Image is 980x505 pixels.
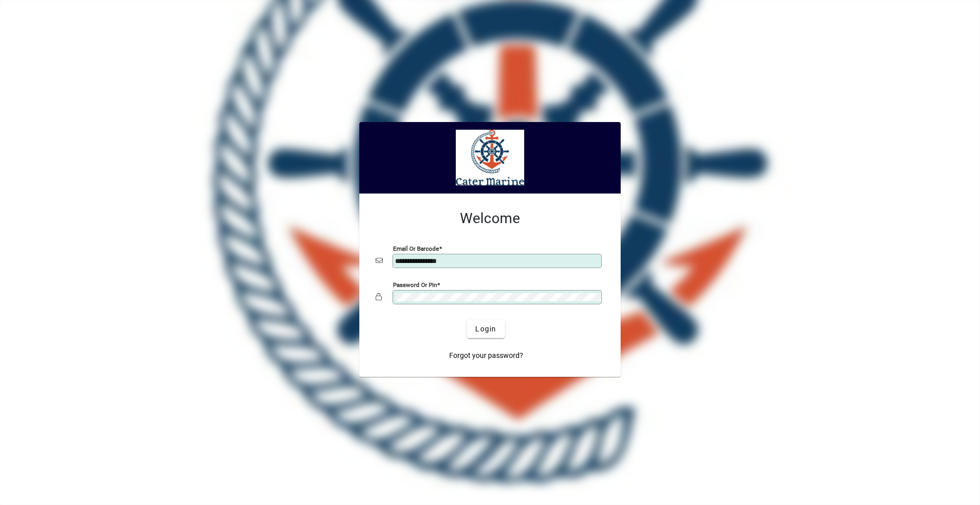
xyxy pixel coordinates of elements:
mat-label: Email or Barcode [393,245,439,252]
mat-label: Password or Pin [393,281,437,288]
a: Forgot your password? [445,346,527,365]
button: Login [467,320,504,338]
span: Forgot your password? [449,350,523,361]
h2: Welcome [376,210,604,227]
span: Login [475,324,496,334]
